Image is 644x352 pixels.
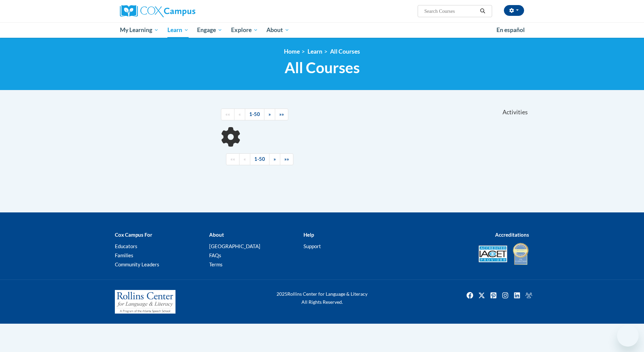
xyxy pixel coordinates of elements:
[273,156,276,162] span: »
[238,111,241,117] span: «
[226,153,239,165] a: Begining
[617,325,639,347] iframe: Button to launch messaging window
[251,290,393,306] div: Rollins Center for Language & Literacy All Rights Reserved.
[120,5,195,17] img: Cox Campus
[488,290,499,301] img: Pinterest icon
[239,153,250,165] a: Previous
[264,109,275,120] a: Next
[115,290,175,314] img: Rollins Center for Language & Literacy - A Program of the Atlanta Speech School
[280,153,293,165] a: End
[523,290,534,301] img: Facebook group icon
[115,252,133,258] a: Families
[495,232,529,238] b: Accreditations
[277,291,287,297] span: 2025
[496,26,525,33] span: En español
[230,156,235,162] span: ««
[492,23,529,37] a: En español
[476,290,487,301] a: Twitter
[275,109,288,120] a: End
[115,232,152,238] b: Cox Campus For
[234,109,245,120] a: Previous
[221,109,234,120] a: Begining
[266,26,289,34] span: About
[209,261,223,267] a: Terms
[523,290,534,301] a: Facebook Group
[500,290,511,301] img: Instagram icon
[115,261,159,267] a: Community Leaders
[479,245,507,262] img: Accredited IACET® Provider
[478,7,488,15] button: Search
[269,153,280,165] a: Next
[308,48,322,55] a: Learn
[279,111,284,117] span: »»
[193,22,227,38] a: Engage
[500,290,511,301] a: Instagram
[512,290,522,301] a: Linkedin
[285,59,360,77] span: All Courses
[424,7,478,15] input: Search Courses
[116,22,163,38] a: My Learning
[120,26,159,34] span: My Learning
[209,252,221,258] a: FAQs
[464,290,475,301] img: Facebook icon
[167,26,189,34] span: Learn
[476,290,487,301] img: Twitter icon
[330,48,360,55] a: All Courses
[503,109,528,116] span: Activities
[110,22,534,38] div: Main menu
[464,290,475,301] a: Facebook
[231,26,258,34] span: Explore
[284,156,289,162] span: »»
[245,109,264,120] a: 1-50
[197,26,222,34] span: Engage
[262,22,294,38] a: About
[227,22,262,38] a: Explore
[163,22,193,38] a: Learn
[504,5,524,16] button: Account Settings
[250,153,269,165] a: 1-50
[225,111,230,117] span: ««
[115,243,137,249] a: Educators
[303,243,321,249] a: Support
[209,232,224,238] b: About
[120,5,248,17] a: Cox Campus
[512,290,522,301] img: LinkedIn icon
[209,243,260,249] a: [GEOGRAPHIC_DATA]
[303,232,314,238] b: Help
[244,156,246,162] span: «
[488,290,499,301] a: Pinterest
[268,111,271,117] span: »
[284,48,300,55] a: Home
[512,242,529,266] img: IDA® Accredited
